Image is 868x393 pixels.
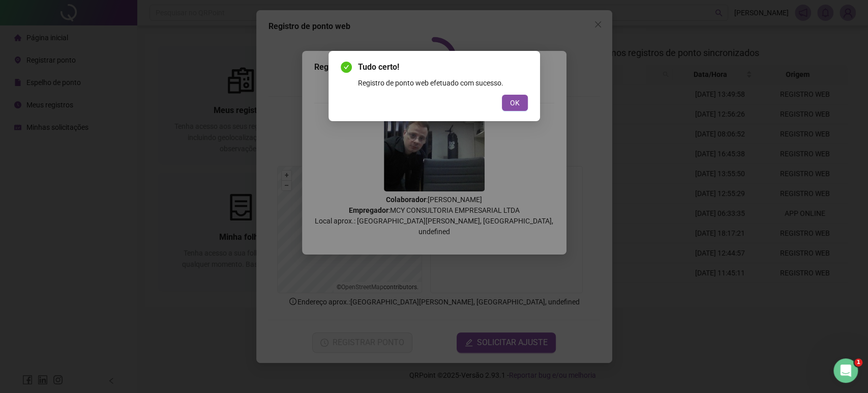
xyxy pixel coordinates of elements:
[358,61,528,73] span: Tudo certo!
[502,95,528,111] button: OK
[510,97,520,108] span: OK
[341,62,352,73] span: check-circle
[854,358,862,367] span: 1
[358,77,528,89] div: Registro de ponto web efetuado com sucesso.
[833,358,858,383] iframe: Intercom live chat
